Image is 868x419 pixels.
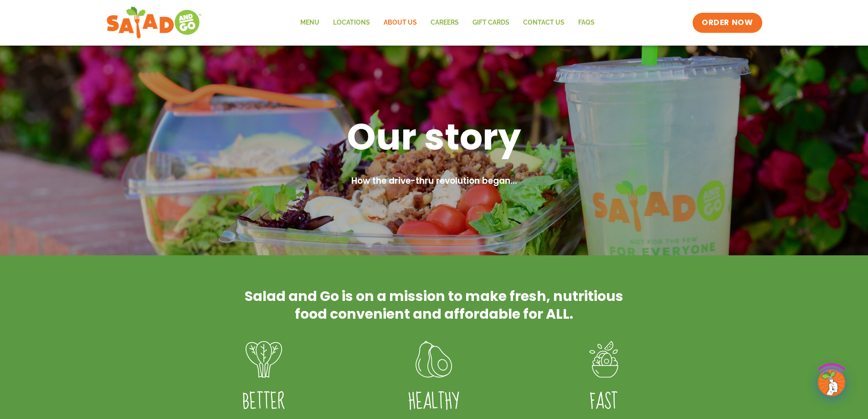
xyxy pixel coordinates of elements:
[424,12,466,33] a: Careers
[532,389,675,415] h4: FAST
[693,13,762,33] a: ORDER NOW
[377,12,424,33] a: About Us
[516,12,571,33] a: Contact Us
[293,12,601,33] nav: Menu
[293,12,326,33] a: Menu
[326,12,377,33] a: Locations
[106,5,202,41] img: new-SAG-logo-768×292
[362,389,505,415] h4: Healthy
[702,17,753,28] span: ORDER NOW
[197,175,671,188] h2: How the drive-thru revolution began...
[466,12,516,33] a: GIFT CARDS
[193,389,335,415] h4: Better
[197,113,671,160] h1: Our story
[571,12,601,33] a: FAQs
[243,287,626,323] h2: Salad and Go is on a mission to make fresh, nutritious food convenient and affordable for ALL.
